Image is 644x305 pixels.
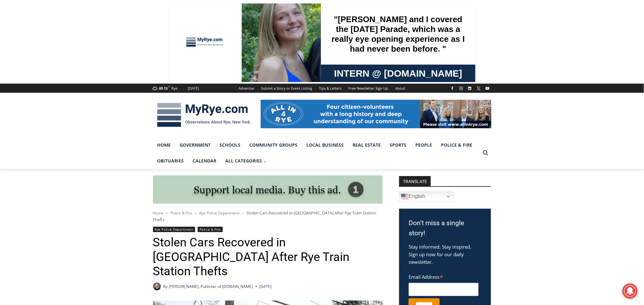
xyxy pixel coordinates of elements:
[198,227,223,232] a: Police & Fire
[401,193,409,200] img: en
[153,210,164,216] a: Home
[153,210,383,223] nav: Breadcrumbs
[0,64,64,79] a: Open Tues. - Sun. [PHONE_NUMBER]
[153,235,383,279] h1: Stolen Cars Recovered in [GEOGRAPHIC_DATA] After Rye Train Station Thefts
[399,192,454,202] a: English
[242,211,244,215] span: >
[175,137,215,153] a: Government
[409,218,481,238] h3: Don't miss a single story!
[153,153,188,169] a: Obituaries
[188,153,221,169] a: Calendar
[2,65,62,89] span: Open Tues. - Sun. [PHONE_NUMBER]
[235,84,409,93] nav: Secondary Navigation
[188,86,199,91] div: [DATE]
[409,243,481,266] p: Stay informed. Stay inspired. Sign up now for our daily newsletter.
[302,137,348,153] a: Local Business
[480,147,491,159] button: View Search Form
[159,86,168,91] span: 69.13
[392,84,409,93] a: About
[171,210,193,216] a: Police & Fire
[153,98,254,131] img: MyRye.com
[172,86,178,91] div: Rye
[399,176,431,186] strong: TRANSLATE
[484,85,491,92] a: YouTube
[153,227,195,232] a: Rye Police Department
[316,84,345,93] a: Tips & Letters
[153,283,161,290] a: Author image
[348,137,386,153] a: Real Estate
[153,210,377,222] span: Stolen Cars Recovered in [GEOGRAPHIC_DATA] After Rye Train Station Thefts
[437,137,477,153] a: Police & Fire
[386,137,411,153] a: Sports
[245,137,302,153] a: Community Groups
[200,210,240,216] a: Rye Police Department
[261,100,491,128] img: All in for Rye
[466,85,474,92] a: Linkedin
[345,84,392,93] a: Free Newsletter Sign Up
[153,175,383,204] img: support local media, buy this ad
[65,40,90,76] div: "the precise, almost orchestrated movements of cutting and assembling sushi and [PERSON_NAME] mak...
[221,153,271,169] button: Child menu of All Categories
[411,137,437,153] a: People
[160,0,299,61] div: "[PERSON_NAME] and I covered the [DATE] Parade, which was a really eye opening experience as I ha...
[153,137,175,153] a: Home
[166,211,168,215] span: >
[195,211,197,215] span: >
[153,137,480,169] nav: Primary Navigation
[457,85,465,92] a: Instagram
[152,61,307,79] a: Intern @ [DOMAIN_NAME]
[169,284,253,289] a: [PERSON_NAME], Publisher of [DOMAIN_NAME]
[258,84,316,93] a: Submit a Story or Event Listing
[163,283,168,289] span: By
[259,283,272,289] time: [DATE]
[215,137,245,153] a: Schools
[449,85,456,92] a: Facebook
[235,84,258,93] a: Advertise
[166,63,294,77] span: Intern @ [DOMAIN_NAME]
[409,270,479,282] label: Email Address
[475,85,482,92] a: X
[169,85,170,88] span: F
